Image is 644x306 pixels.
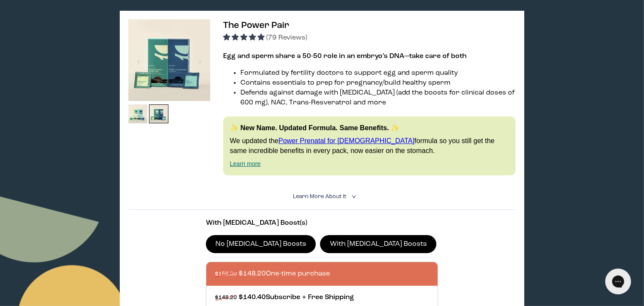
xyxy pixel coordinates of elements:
summary: Learn More About it < [293,193,351,201]
strong: Egg and sperm share a 50-50 role in an embryo’s DNA—take care of both [223,53,467,60]
label: No [MEDICAL_DATA] Boosts [206,235,316,253]
a: Power Prenatal for [DEMOGRAPHIC_DATA] [278,137,414,144]
strong: ✨ New Name. Updated Formula. Same Benefits. ✨ [230,124,400,132]
span: (79 Reviews) [266,34,307,41]
li: Contains essentials to prep for pregnancy/build healthy sperm [240,78,516,88]
span: The Power Pair [223,21,289,30]
a: Learn more [230,160,261,167]
label: With [MEDICAL_DATA] Boosts [320,235,436,253]
iframe: Gorgias live chat messenger [601,266,635,297]
p: With [MEDICAL_DATA] Boost(s) [206,218,439,228]
img: thumbnail image [128,104,148,124]
p: We updated the formula so you still get the same incredible benefits in every pack, now easier on... [230,136,509,156]
i: < [349,194,357,199]
span: Learn More About it [293,194,347,199]
img: thumbnail image [128,19,210,101]
li: Formulated by fertility doctors to support egg and sperm quality [240,68,516,78]
li: Defends against damage with [MEDICAL_DATA] (add the boosts for clinical doses of 600 mg), NAC, Tr... [240,88,516,108]
span: 4.92 stars [223,34,266,41]
img: thumbnail image [149,104,168,124]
